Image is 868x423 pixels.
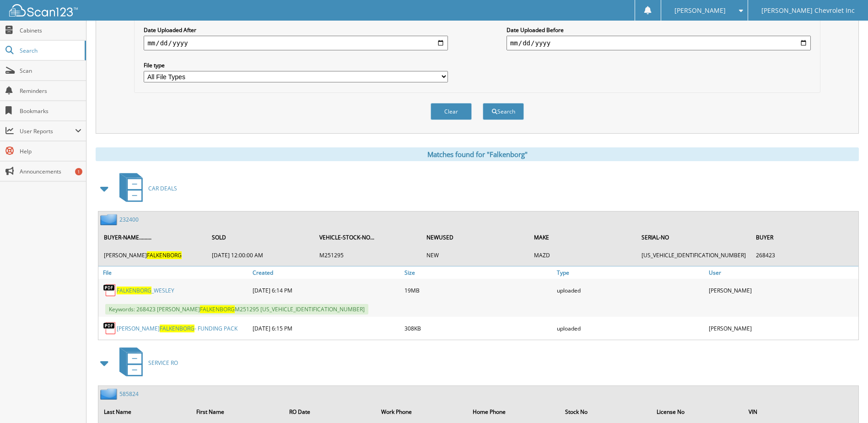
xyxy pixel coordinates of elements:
th: SOLD [207,228,314,247]
td: [DATE] 12:00:00 AM [207,248,314,263]
img: PDF.png [103,283,117,297]
div: [DATE] 6:15 PM [250,319,402,337]
button: Clear [431,103,472,120]
div: uploaded [555,281,706,299]
th: NEWUSED [422,228,528,247]
span: Scan [20,67,81,75]
span: User Reports [20,127,75,135]
span: FALKENBORG [147,251,182,259]
a: [PERSON_NAME]FALKENBORG- FUNDING PACK [117,325,237,332]
th: License No [652,402,743,421]
a: FALKENBORG_WESLEY [117,287,174,294]
div: 308KB [402,319,554,337]
th: SERIAL-NO [637,228,750,247]
span: SERVICE RO [148,359,178,367]
span: Help [20,147,81,155]
th: Last Name [99,402,191,421]
a: CAR DEALS [114,170,177,206]
th: MAKE [529,228,636,247]
div: [DATE] 6:14 PM [250,281,402,299]
label: Date Uploaded Before [507,26,811,34]
div: Matches found for "Falkenborg" [96,147,859,161]
td: NEW [422,248,528,263]
th: Stock No [561,402,651,421]
th: VIN [744,402,857,421]
div: uploaded [555,319,706,337]
a: Created [250,266,402,279]
input: start [144,36,448,50]
span: FALKENBORG [117,287,151,294]
span: Reminders [20,87,81,95]
th: Work Phone [377,402,467,421]
span: FALKENBORG [200,305,235,313]
td: [US_VEHICLE_IDENTIFICATION_NUMBER] [637,248,750,263]
span: Bookmarks [20,107,81,115]
img: folder2.png [100,214,119,225]
span: Announcements [20,168,81,175]
a: 585824 [119,390,139,398]
td: 268423 [751,248,857,263]
td: [PERSON_NAME] [99,248,206,263]
img: scan123-logo-white.svg [9,4,78,16]
span: Search [20,47,80,54]
a: User [706,266,858,279]
a: 232400 [119,216,139,223]
span: Cabinets [20,27,81,34]
th: Home Phone [468,402,560,421]
th: BUYER-NAME......... [99,228,206,247]
td: MAZD [529,248,636,263]
th: BUYER [751,228,857,247]
a: Size [402,266,554,279]
span: CAR DEALS [148,184,177,192]
span: [PERSON_NAME] [674,8,726,13]
span: [PERSON_NAME] Chevrolet Inc [761,8,855,13]
a: SERVICE RO [114,345,178,381]
span: FALKENBORG [160,325,194,332]
a: Type [555,266,706,279]
button: Search [483,103,524,120]
div: 19MB [402,281,554,299]
input: end [507,36,811,50]
span: Keywords: 268423 [PERSON_NAME] M251295 [US_VEHICLE_IDENTIFICATION_NUMBER] [105,304,368,315]
img: folder2.png [100,388,119,400]
label: File type [144,61,448,69]
th: RO Date [285,402,376,421]
th: VEHICLE-STOCK-NO... [315,228,421,247]
img: PDF.png [103,321,117,335]
label: Date Uploaded After [144,26,448,34]
td: M251295 [315,248,421,263]
a: File [98,266,250,279]
div: 1 [75,168,82,175]
div: [PERSON_NAME] [706,281,858,299]
div: [PERSON_NAME] [706,319,858,337]
th: First Name [192,402,284,421]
